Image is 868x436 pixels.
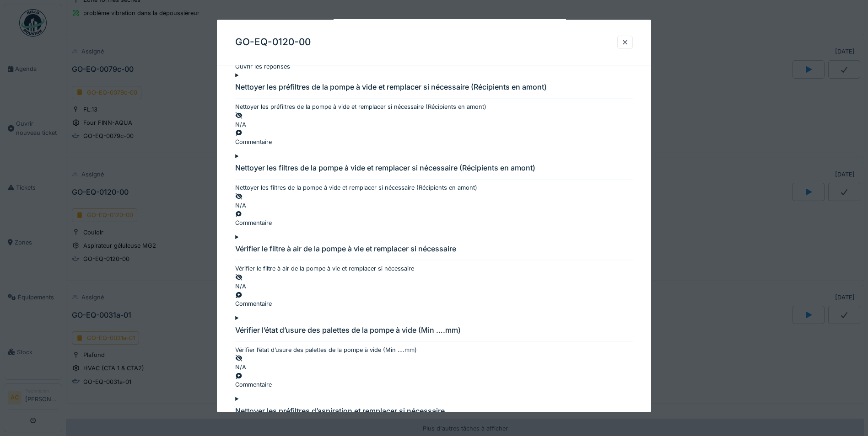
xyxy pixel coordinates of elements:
div: N/A [235,111,633,128]
div: Nettoyer les préfiltres de la pompe à vide et remplacer si nécessaire (Récipients en amont) [235,102,486,111]
div: N/A [235,192,633,209]
div: Vérifier l’état d’usure des palettes de la pompe à vide (Min ….mm) [235,345,417,354]
div: N/A [235,354,633,372]
summary: Nettoyer les filtres de la pompe à vide et remplacer si nécessaire (Récipients en amont) Nettoyer... [235,152,633,192]
summary: Vérifier l’état d’usure des palettes de la pompe à vide (Min ….mm) Vérifier l’état d’usure des pa... [235,314,633,354]
div: Nettoyer les préfiltres de la pompe à vide et remplacer si nécessaire (Récipients en amont) [235,81,547,92]
summary: Nettoyer les préfiltres de la pompe à vide et remplacer si nécessaire (Récipients en amont) Netto... [235,71,633,111]
div: Commentaire [235,291,633,308]
div: Vérifier le filtre à air de la pompe à vie et remplacer si nécessaire [235,243,456,254]
div: Nettoyer les filtres de la pompe à vide et remplacer si nécessaire (Récipients en amont) [235,162,535,173]
div: Nettoyer les préfiltres d’aspiration et remplacer si nécessaire [235,405,445,416]
summary: Nettoyer les préfiltres d’aspiration et remplacer si nécessaire Nettoyer les préfiltres d’aspirat... [235,394,633,435]
div: Vérifier l’état d’usure des palettes de la pompe à vide (Min ….mm) [235,324,461,335]
div: Commentaire [235,372,633,389]
summary: Vérifier le filtre à air de la pompe à vie et remplacer si nécessaire Vérifier le filtre à air de... [235,233,633,273]
h3: GO-EQ-0120-00 [235,37,311,48]
div: Vérifier le filtre à air de la pompe à vie et remplacer si nécessaire [235,264,414,273]
div: Commentaire [235,210,633,227]
div: Nettoyer les filtres de la pompe à vide et remplacer si nécessaire (Récipients en amont) [235,183,477,192]
div: N/A [235,273,633,290]
div: Commentaire [235,129,633,146]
